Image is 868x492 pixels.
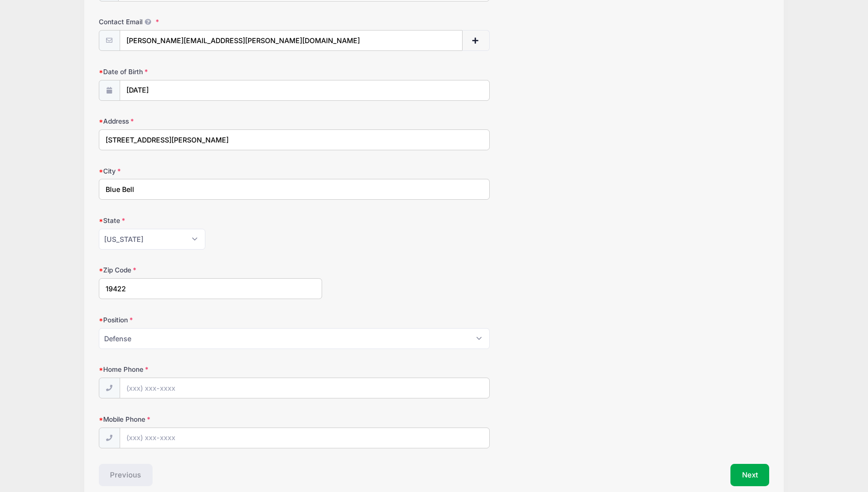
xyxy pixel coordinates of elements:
[99,265,323,275] label: Zip Code
[99,278,323,299] input: xxxxx
[99,216,323,225] label: State
[99,116,323,126] label: Address
[120,378,490,398] input: (xxx) xxx-xxxx
[99,166,323,176] label: City
[99,17,323,27] label: Contact Email
[120,30,463,51] input: email@email.com
[99,67,323,77] label: Date of Birth
[120,428,490,448] input: (xxx) xxx-xxxx
[99,414,323,424] label: Mobile Phone
[99,315,323,325] label: Position
[120,80,490,101] input: mm/dd/yyyy
[99,365,323,374] label: Home Phone
[730,464,770,486] button: Next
